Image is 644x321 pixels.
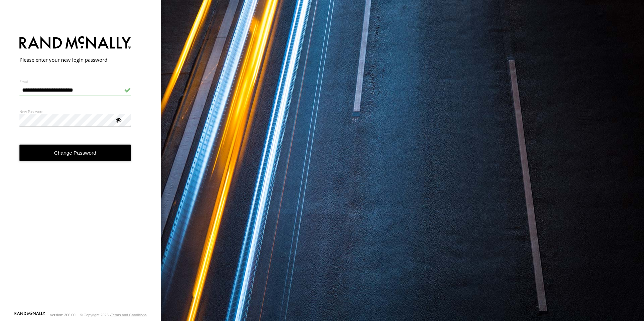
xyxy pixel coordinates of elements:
button: Change Password [19,145,131,161]
img: Rand McNally [19,35,131,52]
label: New Password [19,109,131,114]
h2: Please enter your new login password [19,56,131,63]
a: Visit our Website [14,312,45,318]
a: Terms and Conditions [111,313,147,317]
label: Email [19,79,131,84]
div: Version: 306.00 [50,313,75,317]
div: © Copyright 2025 - [80,313,147,317]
